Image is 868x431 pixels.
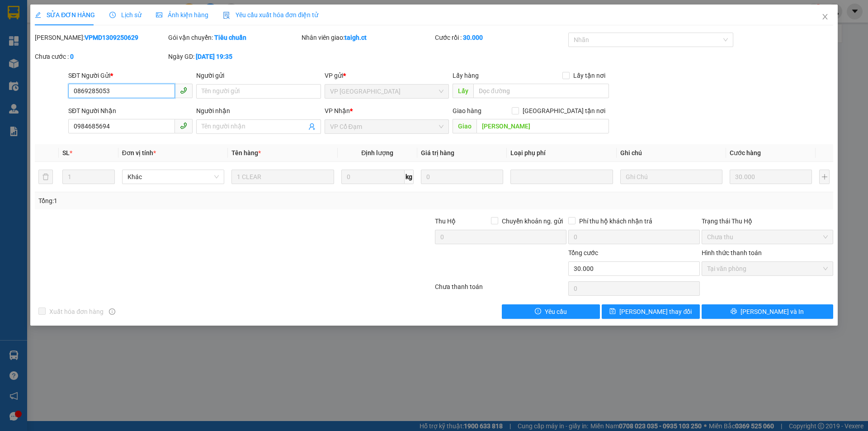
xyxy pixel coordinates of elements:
[819,170,829,184] button: plus
[62,149,70,156] span: SL
[731,308,737,315] span: printer
[502,304,600,319] button: exclamation-circleYêu cầu
[122,149,156,156] span: Đơn vị tính
[156,12,162,18] span: picture
[109,12,116,18] span: clock-circle
[68,106,193,116] div: SĐT Người Nhận
[180,87,187,94] span: phone
[421,170,503,184] input: 0
[435,33,566,43] div: Cước rồi :
[302,33,433,43] div: Nhân viên giao:
[741,307,804,317] span: [PERSON_NAME] và In
[498,216,566,226] span: Chuyển khoản ng. gửi
[156,11,208,19] span: Ảnh kiện hàng
[730,170,812,184] input: 0
[453,107,481,114] span: Giao hàng
[812,5,838,30] button: Close
[617,144,726,162] th: Ghi chú
[38,170,53,184] button: delete
[421,149,454,156] span: Giá trị hàng
[568,249,598,256] span: Tổng cước
[702,216,833,226] div: Trạng thái Thu Hộ
[519,106,609,116] span: [GEOGRAPHIC_DATA] tận nơi
[196,53,232,60] b: [DATE] 19:35
[35,12,41,18] span: edit
[702,304,833,319] button: printer[PERSON_NAME] và In
[223,11,318,19] span: Yêu cầu xuất hóa đơn điện tử
[609,308,616,315] span: save
[453,72,479,79] span: Lấy hàng
[196,106,321,116] div: Người nhận
[545,307,567,317] span: Yêu cầu
[231,170,334,184] input: VD: Bàn, Ghế
[405,170,414,184] span: kg
[576,216,656,226] span: Phí thu hộ khách nhận trả
[434,282,567,298] div: Chưa thanh toán
[35,11,95,19] span: SỬA ĐƠN HÀNG
[344,34,367,41] b: taigh.ct
[223,12,230,19] img: icon
[535,308,541,315] span: exclamation-circle
[473,84,609,98] input: Dọc đường
[361,149,393,156] span: Định lượng
[619,307,692,317] span: [PERSON_NAME] thay đổi
[109,308,115,315] span: info-circle
[168,33,300,43] div: Gói vận chuyển:
[325,107,350,114] span: VP Nhận
[602,304,700,319] button: save[PERSON_NAME] thay đổi
[730,149,761,156] span: Cước hàng
[707,230,828,244] span: Chưa thu
[476,119,609,133] input: Dọc đường
[453,84,473,98] span: Lấy
[435,218,456,225] span: Thu Hộ
[570,71,609,81] span: Lấy tận nơi
[35,33,166,43] div: [PERSON_NAME]:
[38,196,335,206] div: Tổng: 1
[453,119,476,133] span: Giao
[231,149,261,156] span: Tên hàng
[196,71,321,81] div: Người gửi
[821,13,829,20] span: close
[325,71,449,81] div: VP gửi
[702,249,762,256] label: Hình thức thanh toán
[507,144,616,162] th: Loại phụ phí
[168,52,300,62] div: Ngày GD:
[109,11,142,19] span: Lịch sử
[70,53,74,60] b: 0
[127,170,219,184] span: Khác
[707,262,828,275] span: Tại văn phòng
[35,52,166,62] div: Chưa cước :
[214,34,246,41] b: Tiêu chuẩn
[330,120,443,133] span: VP Cổ Đạm
[180,122,187,129] span: phone
[620,170,722,184] input: Ghi Chú
[68,71,193,81] div: SĐT Người Gửi
[308,123,316,130] span: user-add
[46,307,107,317] span: Xuất hóa đơn hàng
[85,34,138,41] b: VPMD1309250629
[330,85,443,98] span: VP Mỹ Đình
[463,34,483,41] b: 30.000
